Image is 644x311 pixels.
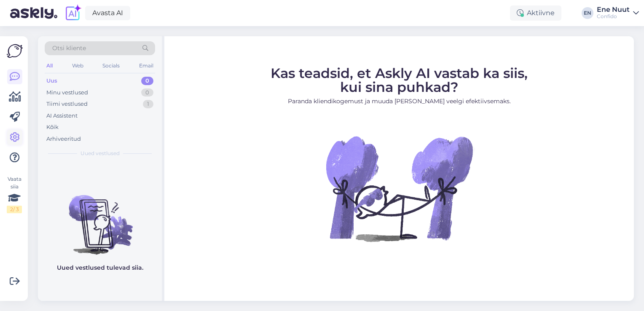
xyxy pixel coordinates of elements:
[271,97,528,106] p: Paranda kliendikogemust ja muuda [PERSON_NAME] veelgi efektiivsemaks.
[582,7,593,19] div: EN
[597,6,639,20] a: Ene NuutConfido
[38,180,162,256] img: No chats
[52,44,86,53] span: Otsi kliente
[7,206,22,213] div: 2 / 3
[46,112,78,120] div: AI Assistent
[85,6,130,20] a: Avasta AI
[510,5,561,21] div: Aktiivne
[7,175,22,213] div: Vaata siia
[46,88,88,97] div: Minu vestlused
[141,88,153,97] div: 0
[141,77,153,85] div: 0
[45,60,54,71] div: All
[46,135,81,143] div: Arhiveeritud
[57,263,143,272] p: Uued vestlused tulevad siia.
[323,113,475,264] img: No Chat active
[143,100,153,108] div: 1
[46,123,59,131] div: Kõik
[80,150,120,157] span: Uued vestlused
[137,60,155,71] div: Email
[46,100,88,108] div: Tiimi vestlused
[7,43,23,59] img: Askly Logo
[597,6,630,13] div: Ene Nuut
[597,13,630,20] div: Confido
[101,60,121,71] div: Socials
[70,60,85,71] div: Web
[64,4,82,22] img: explore-ai
[46,77,57,85] div: Uus
[271,65,528,95] span: Kas teadsid, et Askly AI vastab ka siis, kui sina puhkad?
